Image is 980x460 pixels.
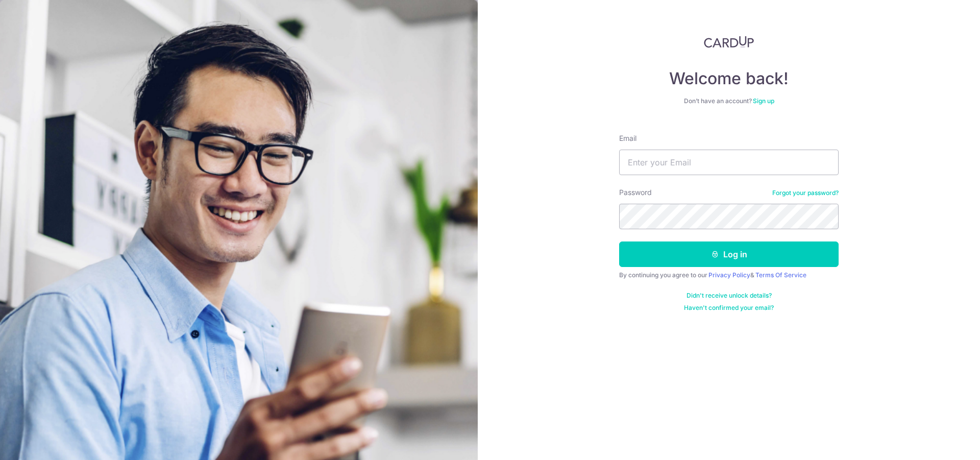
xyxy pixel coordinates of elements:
button: Log in [619,241,839,267]
div: By continuing you agree to our & [619,271,839,279]
div: Don’t have an account? [619,97,839,105]
a: Haven't confirmed your email? [684,304,774,312]
a: Privacy Policy [708,271,750,279]
label: Password [619,187,652,198]
a: Forgot your password? [772,189,839,197]
label: Email [619,133,636,143]
a: Sign up [753,97,774,105]
a: Didn't receive unlock details? [687,292,772,300]
a: Terms Of Service [755,271,806,279]
img: CardUp Logo [704,36,754,48]
h4: Welcome back! [619,68,839,89]
input: Enter your Email [619,150,839,175]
